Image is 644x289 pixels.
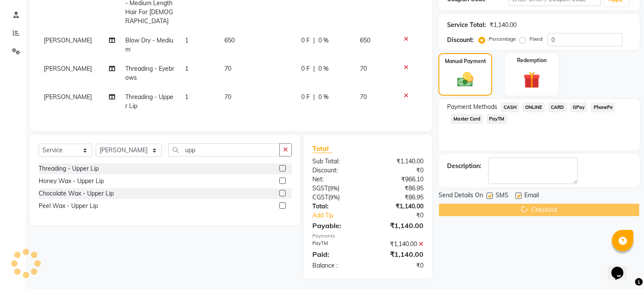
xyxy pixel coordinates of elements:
[524,191,539,202] span: Email
[445,57,486,65] label: Manual Payment
[306,261,368,270] div: Balance :
[306,211,378,220] a: Add Tip
[44,93,92,101] span: [PERSON_NAME]
[360,93,367,101] span: 70
[496,191,508,202] span: SMS
[168,143,280,157] input: Search or Scan
[306,184,368,193] div: ( )
[185,65,188,72] span: 1
[313,64,315,73] span: |
[368,240,430,249] div: ₹1,140.00
[368,249,430,259] div: ₹1,140.00
[301,64,310,73] span: 0 F
[490,21,517,30] div: ₹1,140.00
[306,193,368,202] div: ( )
[501,102,519,112] span: CASH
[44,36,92,44] span: [PERSON_NAME]
[306,157,368,166] div: Sub Total:
[224,36,235,44] span: 650
[523,102,545,112] span: ONLINE
[368,261,430,270] div: ₹0
[318,36,329,45] span: 0 %
[378,211,430,220] div: ₹0
[312,144,332,153] span: Total
[517,57,547,64] label: Redemption
[39,189,114,198] div: Chocolate Wax - Upper Lip
[570,102,588,112] span: GPay
[591,102,615,112] span: PhonePe
[313,36,315,45] span: |
[306,240,368,249] div: PayTM
[306,166,368,175] div: Discount:
[313,93,315,102] span: |
[306,175,368,184] div: Net:
[447,102,497,111] span: Payment Methods
[368,166,430,175] div: ₹0
[368,175,430,184] div: ₹966.10
[489,35,516,43] label: Percentage
[126,36,174,53] span: Blow Dry - Medium
[39,177,104,186] div: Honey Wax - Upper Lip
[185,93,188,101] span: 1
[450,114,483,124] span: Master Card
[306,220,368,231] div: Payable:
[452,70,478,89] img: _cash.svg
[447,36,474,45] div: Discount:
[548,102,567,112] span: CARD
[126,93,174,110] span: Threading - Upper Lip
[301,93,310,102] span: 0 F
[529,35,542,43] label: Fixed
[608,255,635,280] iframe: chat widget
[318,93,329,102] span: 0 %
[224,93,231,101] span: 70
[360,65,367,72] span: 70
[39,164,99,173] div: Threading - Upper Lip
[44,65,92,72] span: [PERSON_NAME]
[306,202,368,211] div: Total:
[518,69,545,90] img: _gift.svg
[301,36,310,45] span: 0 F
[330,185,338,192] span: 9%
[447,21,486,30] div: Service Total:
[360,36,371,44] span: 650
[368,193,430,202] div: ₹86.95
[330,194,338,201] span: 9%
[487,114,507,124] span: PayTM
[368,220,430,231] div: ₹1,140.00
[185,36,188,44] span: 1
[438,191,483,202] span: Send Details On
[224,65,231,72] span: 70
[39,202,98,211] div: Peel Wax - Upper Lip
[306,249,368,259] div: Paid:
[447,162,481,171] div: Description:
[368,202,430,211] div: ₹1,140.00
[312,193,328,201] span: CGST
[312,232,423,240] div: Payments
[126,65,175,81] span: Threading - Eyebrows
[318,64,329,73] span: 0 %
[368,157,430,166] div: ₹1,140.00
[368,184,430,193] div: ₹86.95
[312,184,328,192] span: SGST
